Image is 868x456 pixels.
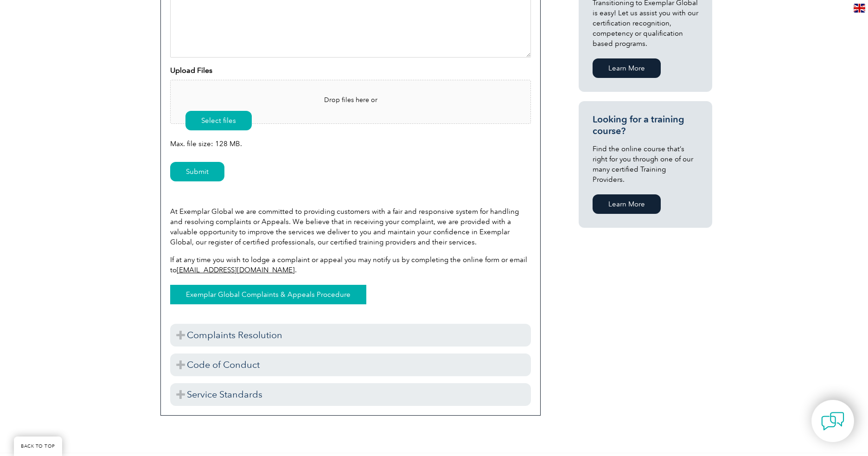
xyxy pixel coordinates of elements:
span: Max. file size: 128 MB. [170,133,531,149]
p: If at any time you wish to lodge a complaint or appeal you may notify us by completing the online... [170,255,531,275]
img: contact-chat.png [821,410,844,433]
a: Exemplar Global Complaints & Appeals Procedure [170,285,366,304]
h3: Code of Conduct [170,353,531,376]
p: Find the online course that’s right for you through one of our many certified Training Providers. [593,144,698,185]
h3: Looking for a training course? [593,114,698,137]
img: en [854,4,865,13]
a: BACK TO TOP [14,437,62,456]
a: Learn More [593,58,661,78]
span: Drop files here or [185,95,516,105]
a: [EMAIL_ADDRESS][DOMAIN_NAME] [177,266,295,274]
label: Upload Files [170,65,212,76]
h3: Service Standards [170,383,531,406]
button: Select files [185,111,252,130]
h3: Complaints Resolution [170,324,531,347]
a: Learn More [593,194,661,214]
input: Submit [170,162,224,181]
